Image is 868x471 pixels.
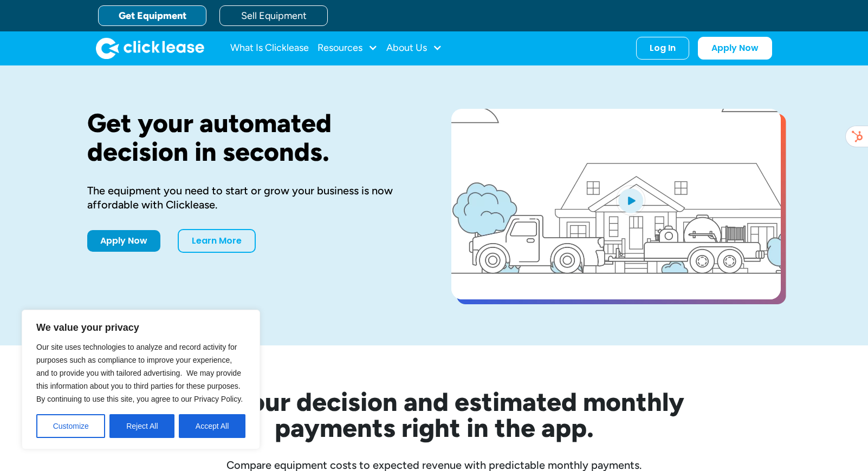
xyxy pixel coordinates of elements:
div: About Us [386,37,442,59]
p: We value your privacy [36,321,245,334]
a: Apply Now [87,230,160,252]
span: Our site uses technologies to analyze and record activity for purposes such as compliance to impr... [36,343,243,403]
div: We value your privacy [22,310,260,449]
h2: See your decision and estimated monthly payments right in the app. [131,389,737,441]
a: open lightbox [451,109,781,299]
button: Customize [36,414,105,438]
div: Log In [650,43,676,54]
img: Blue play button logo on a light blue circular background [616,185,645,215]
a: Learn More [178,229,256,253]
a: Get Equipment [98,5,206,26]
a: Apply Now [698,37,772,60]
h1: Get your automated decision in seconds. [87,109,417,166]
a: What Is Clicklease [230,37,309,59]
div: Resources [318,37,378,59]
button: Reject All [109,414,174,438]
div: The equipment you need to start or grow your business is now affordable with Clicklease. [87,184,417,212]
img: Clicklease logo [96,37,204,59]
button: Accept All [179,414,245,438]
a: Sell Equipment [219,5,328,26]
a: home [96,37,204,59]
